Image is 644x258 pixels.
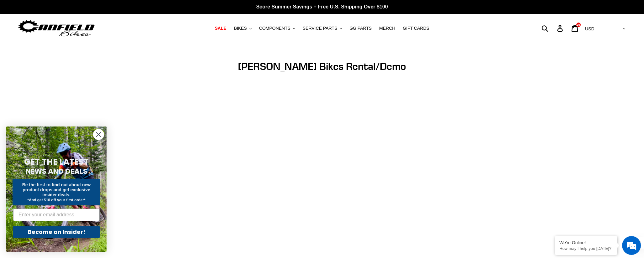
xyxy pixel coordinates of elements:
span: BIKES [234,26,247,31]
span: GIFT CARDS [403,26,429,31]
button: COMPONENTS [256,24,298,33]
a: GG PARTS [346,24,375,33]
span: *And get $10 off your first order* [27,198,85,202]
button: Close dialog [93,129,104,140]
span: NEWS AND DEALS [26,166,87,176]
a: SALE [212,24,229,33]
input: Search [545,21,561,35]
a: 26 [568,22,583,35]
span: MERCH [379,26,395,31]
input: Enter your email address [13,209,100,221]
div: We're Online! [559,240,613,245]
span: COMPONENTS [259,26,291,31]
h1: [PERSON_NAME] Bikes Rental/Demo [181,60,463,72]
span: 26 [577,23,580,26]
span: SALE [215,26,226,31]
span: SERVICE PARTS [303,26,337,31]
img: Canfield Bikes [17,18,96,38]
button: SERVICE PARTS [300,24,345,33]
span: GET THE LATEST [24,156,89,168]
button: BIKES [231,24,254,33]
a: MERCH [376,24,398,33]
span: GG PARTS [349,26,372,31]
span: Be the first to find out about new product drops and get exclusive insider deals. [22,182,91,197]
p: How may I help you today? [559,246,613,251]
a: GIFT CARDS [400,24,432,33]
button: Become an Insider! [13,226,100,238]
